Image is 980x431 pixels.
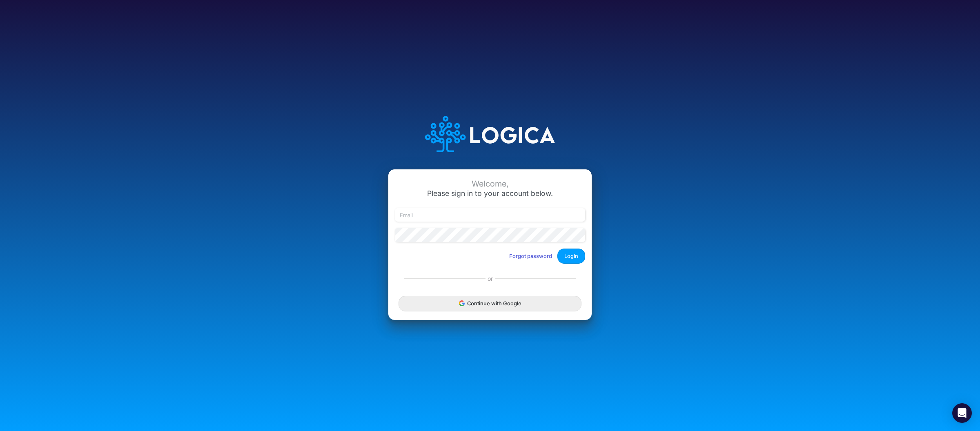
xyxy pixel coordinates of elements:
[557,249,585,264] button: Login
[399,296,581,311] button: Continue with Google
[395,179,585,189] div: Welcome,
[427,189,553,198] span: Please sign in to your account below.
[504,249,557,263] button: Forgot password
[395,208,585,222] input: Email
[952,403,972,423] div: Open Intercom Messenger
